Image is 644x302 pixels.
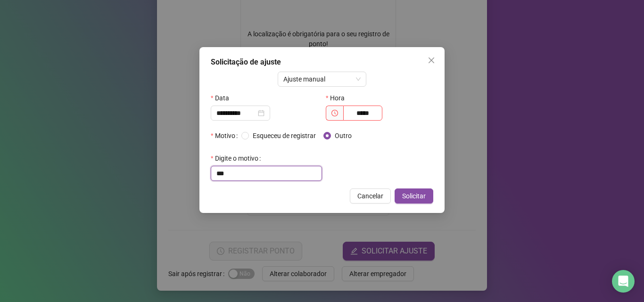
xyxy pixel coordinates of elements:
span: Esqueceu de registrar [249,131,320,141]
label: Hora [326,90,351,106]
span: Solicitar [402,191,426,201]
span: clock-circle [331,110,338,116]
div: Open Intercom Messenger [612,270,635,293]
label: Digite o motivo [211,151,264,166]
button: Cancelar [350,188,391,204]
button: Close [424,53,439,68]
label: Data [211,90,235,106]
span: Ajuste manual [283,72,361,86]
span: Outro [331,131,355,141]
span: close [428,57,435,64]
span: Cancelar [357,191,383,201]
label: Motivo [211,128,241,143]
div: Solicitação de ajuste [211,57,433,68]
button: Solicitar [395,188,433,204]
